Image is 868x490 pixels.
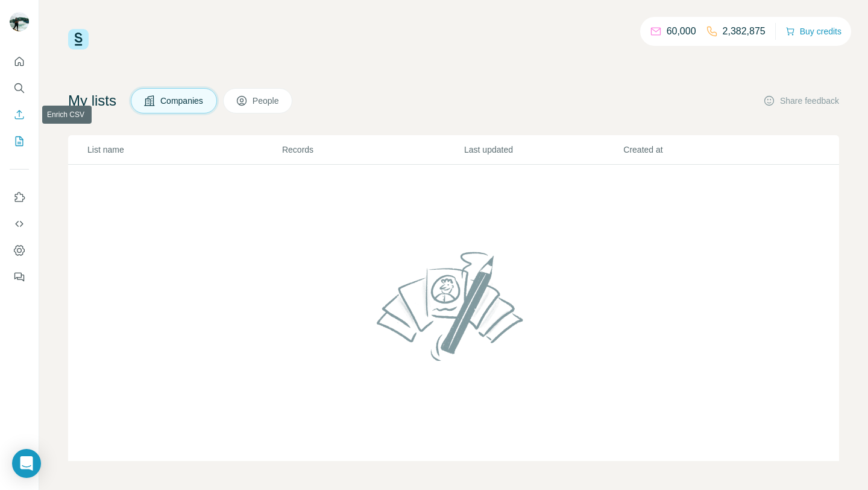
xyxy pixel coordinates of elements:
p: List name [87,144,281,156]
span: Companies [160,95,204,107]
button: Dashboard [10,240,29,261]
p: Records [282,144,463,156]
p: 2,382,875 [723,24,766,39]
button: Quick start [10,51,29,72]
div: Open Intercom Messenger [12,449,41,478]
img: Surfe Logo [68,29,89,49]
p: Created at [623,144,781,156]
button: Buy credits [785,23,841,40]
p: 60,000 [667,24,696,39]
h4: My lists [68,91,116,110]
img: Avatar [10,12,29,31]
button: Feedback [10,266,29,288]
button: Use Surfe on LinkedIn [10,186,29,208]
button: Search [10,77,29,99]
span: People [253,95,280,107]
button: My lists [10,130,29,152]
button: Share feedback [763,95,839,107]
img: No lists found [372,241,536,371]
button: Use Surfe API [10,213,29,235]
p: Last updated [464,144,622,156]
button: Enrich CSV [10,104,29,126]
